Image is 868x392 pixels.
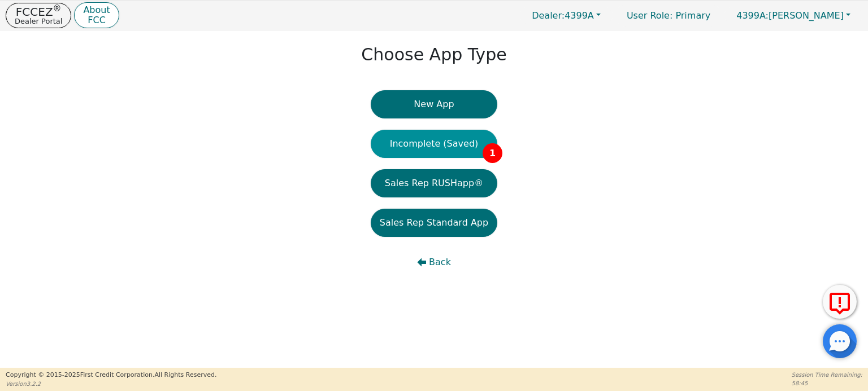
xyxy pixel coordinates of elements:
[371,248,497,276] button: Back
[532,10,565,21] span: Dealer:
[371,209,497,237] button: Sales Rep Standard App
[6,3,71,28] button: FCCEZ®Dealer Portal
[615,5,722,27] a: User Role: Primary
[154,371,216,378] span: All Rights Reserved.
[823,285,857,319] button: Report Error to FCC
[15,17,62,25] p: Dealer Portal
[736,10,769,21] span: 4399A:
[627,10,672,21] span: User Role :
[371,90,497,118] button: New App
[615,5,722,27] p: Primary
[429,256,451,269] span: Back
[83,16,110,25] p: FCC
[792,379,862,387] p: 58:45
[83,6,110,15] p: About
[792,371,862,379] p: Session Time Remaining:
[483,143,502,163] span: 1
[724,7,862,24] button: 4399A:[PERSON_NAME]
[371,169,497,197] button: Sales Rep RUSHapp®
[15,6,62,17] p: FCCEZ
[361,45,506,65] h1: Choose App Type
[371,130,497,158] button: Incomplete (Saved)1
[6,371,216,380] p: Copyright © 2015- 2025 First Credit Corporation.
[6,380,216,388] p: Version 3.2.2
[53,3,62,14] sup: ®
[74,2,119,29] button: AboutFCC
[736,10,844,21] span: [PERSON_NAME]
[532,10,594,21] span: 4399A
[520,7,613,24] button: Dealer:4399A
